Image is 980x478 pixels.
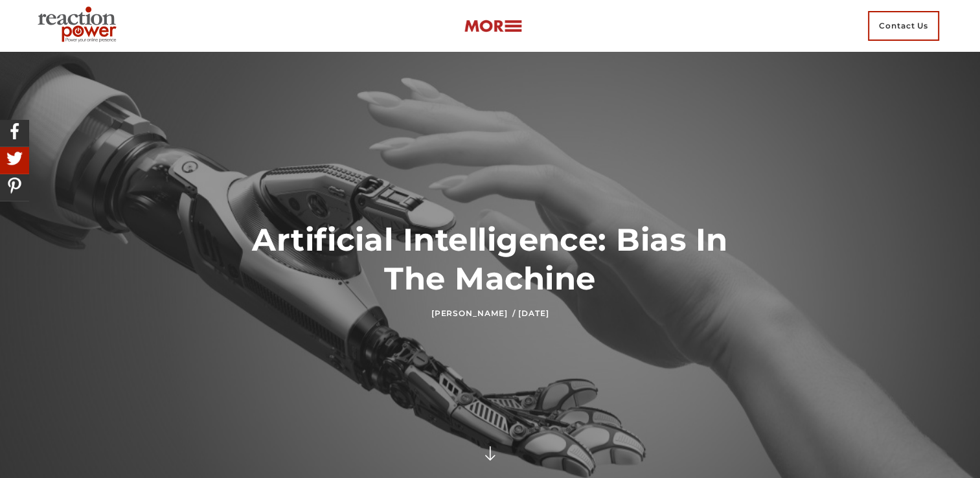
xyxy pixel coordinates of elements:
time: [DATE] [518,308,549,318]
img: Share On Twitter [3,147,26,170]
img: Share On Facebook [3,120,26,142]
a: [PERSON_NAME] / [431,308,516,318]
span: Contact Us [868,11,939,41]
h1: Artificial Intelligence: Bias In The Machine [219,220,761,298]
img: Executive Branding | Personal Branding Agency [32,3,126,49]
img: Share On Pinterest [3,174,26,197]
img: more-btn.png [464,19,522,34]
